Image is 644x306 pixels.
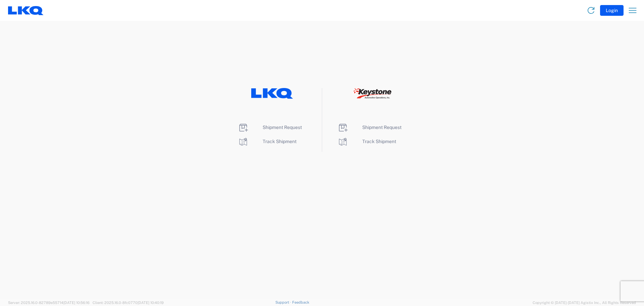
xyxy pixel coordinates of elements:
span: Server: 2025.16.0-82789e55714 [8,301,90,305]
a: Shipment Request [238,125,302,130]
a: Shipment Request [337,125,401,130]
a: Track Shipment [337,139,396,144]
span: Shipment Request [263,125,302,130]
span: Track Shipment [263,139,297,144]
span: Copyright © [DATE]-[DATE] Agistix Inc., All Rights Reserved [533,300,636,306]
span: [DATE] 10:40:19 [138,301,164,305]
a: Feedback [292,300,309,304]
button: Login [600,5,624,16]
span: [DATE] 10:56:16 [63,301,90,305]
span: Track Shipment [362,139,396,144]
span: Shipment Request [362,125,401,130]
a: Track Shipment [238,139,297,144]
span: Client: 2025.16.0-8fc0770 [93,301,164,305]
a: Support [275,300,292,304]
